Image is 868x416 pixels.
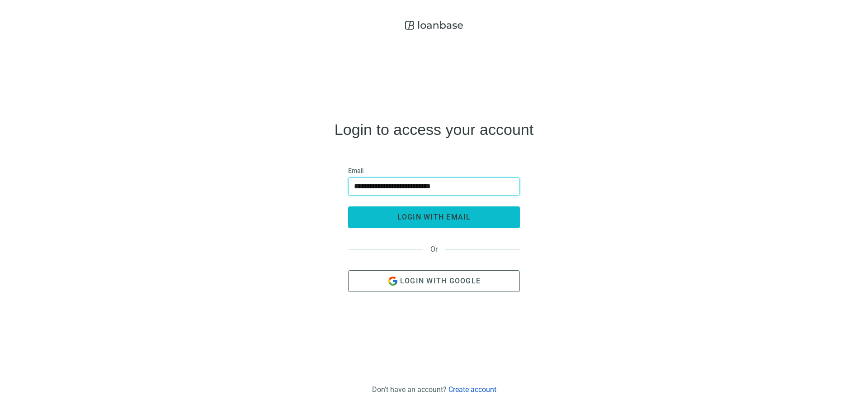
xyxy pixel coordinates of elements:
span: Login with Google [400,277,481,285]
button: login with email [348,206,520,228]
button: Login with Google [348,270,520,292]
h4: Login to access your account [335,122,533,137]
a: Create account [448,385,496,394]
span: Email [348,166,363,176]
span: Or [423,245,445,253]
span: login with email [397,213,471,221]
div: Don't have an account? [372,385,496,394]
